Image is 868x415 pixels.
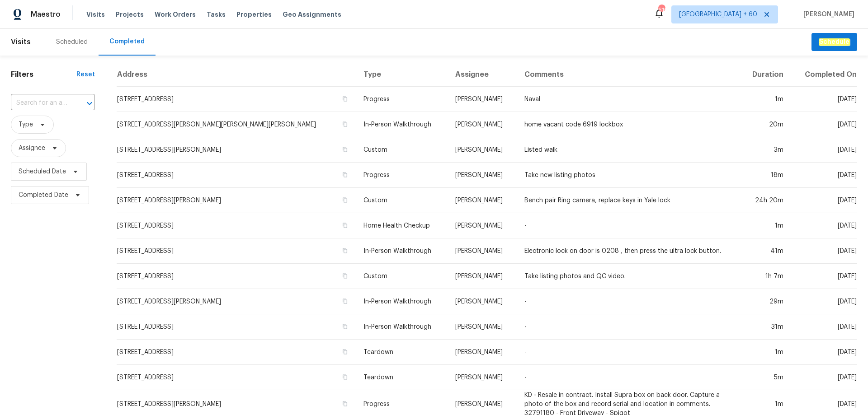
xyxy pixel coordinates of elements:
div: 616 [658,5,665,14]
td: home vacant code 6919 lockbox [517,112,740,137]
td: [PERSON_NAME] [448,137,517,163]
button: Copy Address [341,348,349,356]
td: [STREET_ADDRESS][PERSON_NAME] [117,289,356,314]
td: Custom [356,188,448,213]
th: Duration [740,63,791,87]
td: [DATE] [791,137,857,163]
td: [DATE] [791,188,857,213]
td: In-Person Walkthrough [356,289,448,314]
span: Properties [236,10,272,19]
td: [STREET_ADDRESS][PERSON_NAME][PERSON_NAME][PERSON_NAME] [117,112,356,137]
td: Bench pair Ring camera, replace keys in Yale lock [517,188,740,213]
td: 1h 7m [740,264,791,289]
td: [DATE] [791,163,857,188]
td: [DATE] [791,264,857,289]
td: [STREET_ADDRESS] [117,314,356,340]
span: Geo Assignments [283,10,341,19]
th: Address [117,63,356,87]
td: Naval [517,87,740,112]
td: Take listing photos and QC video. [517,264,740,289]
th: Assignee [448,63,517,87]
td: 31m [740,314,791,340]
td: Progress [356,87,448,112]
button: Copy Address [341,196,349,204]
td: Listed walk [517,137,740,163]
td: 1m [740,213,791,238]
span: Visits [11,32,31,52]
td: [DATE] [791,213,857,238]
button: Open [83,97,96,110]
td: 24h 20m [740,188,791,213]
td: 3m [740,137,791,163]
span: Projects [116,10,144,19]
button: Copy Address [341,145,349,154]
td: [PERSON_NAME] [448,289,517,314]
td: [STREET_ADDRESS][PERSON_NAME] [117,137,356,163]
button: Copy Address [341,297,349,305]
td: Progress [356,163,448,188]
td: [DATE] [791,289,857,314]
td: - [517,289,740,314]
button: Copy Address [341,120,349,128]
td: [PERSON_NAME] [448,87,517,112]
button: Copy Address [341,400,349,408]
span: Work Orders [155,10,196,19]
td: [STREET_ADDRESS] [117,264,356,289]
span: [PERSON_NAME] [800,10,854,19]
td: 5m [740,365,791,390]
button: Copy Address [341,373,349,381]
button: Copy Address [341,272,349,280]
td: [STREET_ADDRESS][PERSON_NAME] [117,188,356,213]
td: [DATE] [791,112,857,137]
td: [PERSON_NAME] [448,112,517,137]
span: [GEOGRAPHIC_DATA] + 60 [679,10,757,19]
h1: Filters [11,70,76,79]
button: Schedule [811,33,857,51]
td: [STREET_ADDRESS] [117,340,356,365]
td: - [517,213,740,238]
td: 20m [740,112,791,137]
td: In-Person Walkthrough [356,238,448,264]
span: Scheduled Date [19,167,66,176]
td: - [517,340,740,365]
span: Type [19,120,33,129]
td: 41m [740,238,791,264]
td: [PERSON_NAME] [448,314,517,340]
span: Maestro [31,10,61,19]
input: Search for an address... [11,96,70,110]
td: [STREET_ADDRESS] [117,163,356,188]
td: [DATE] [791,87,857,112]
td: In-Person Walkthrough [356,112,448,137]
button: Copy Address [341,221,349,229]
td: Custom [356,264,448,289]
span: Assignee [19,144,45,153]
th: Comments [517,63,740,87]
td: - [517,365,740,390]
td: Custom [356,137,448,163]
em: Schedule [819,38,850,46]
td: - [517,314,740,340]
td: [PERSON_NAME] [448,213,517,238]
td: [PERSON_NAME] [448,188,517,213]
th: Completed On [791,63,857,87]
td: [STREET_ADDRESS] [117,238,356,264]
td: [DATE] [791,340,857,365]
td: [PERSON_NAME] [448,238,517,264]
td: [DATE] [791,238,857,264]
td: [STREET_ADDRESS] [117,213,356,238]
td: [PERSON_NAME] [448,264,517,289]
td: In-Person Walkthrough [356,314,448,340]
div: Scheduled [56,37,88,47]
td: Teardown [356,340,448,365]
td: [DATE] [791,365,857,390]
td: 1m [740,87,791,112]
span: Visits [86,10,105,19]
button: Copy Address [341,247,349,255]
div: Completed [109,37,145,46]
td: 18m [740,163,791,188]
td: Home Health Checkup [356,213,448,238]
td: [PERSON_NAME] [448,163,517,188]
span: Completed Date [19,191,68,200]
td: 29m [740,289,791,314]
button: Copy Address [341,95,349,103]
